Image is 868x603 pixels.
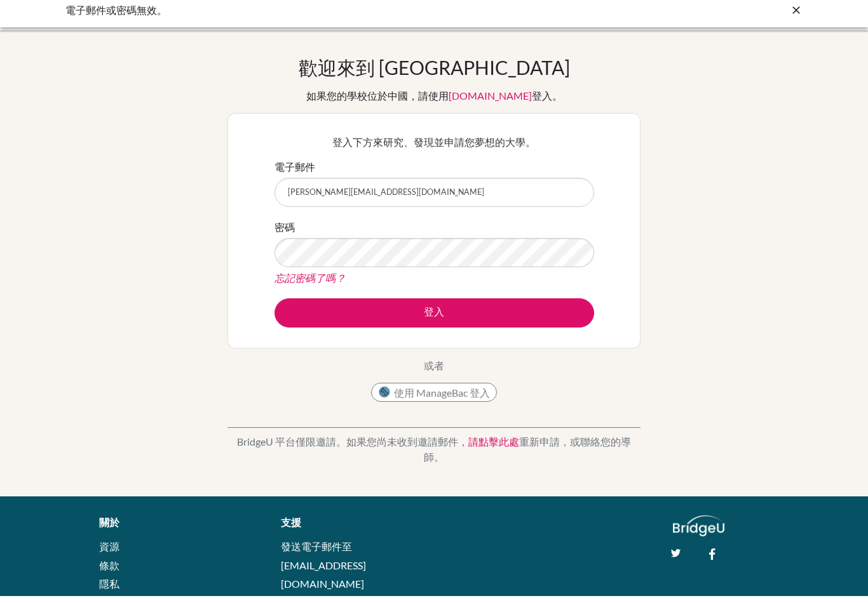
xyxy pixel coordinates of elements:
[424,313,444,325] font: 登入
[449,97,532,109] a: [DOMAIN_NAME]
[532,97,562,109] font: 登入。
[468,443,519,455] a: 請點擊此處
[299,63,570,86] font: 歡迎來到 [GEOGRAPHIC_DATA]
[99,567,119,579] a: 條款
[99,548,119,560] a: 資源
[306,97,449,109] font: 如果您的學校位於中國，請使用
[99,524,119,536] font: 關於
[424,367,444,379] font: 或者
[237,443,468,455] font: BridgeU 平台僅限邀請。如果您尚未收到邀請郵件，
[275,168,315,180] font: 電子郵件
[424,443,631,470] font: 重新申請，或聯絡您的導師。
[394,394,490,406] font: 使用 ManageBac 登入
[281,548,366,597] a: 發送電子郵件至 [EMAIL_ADDRESS][DOMAIN_NAME]
[99,585,119,597] a: 隱私
[275,306,594,335] button: 登入
[371,390,497,409] button: 使用 ManageBac 登入
[281,524,301,536] font: 支援
[65,11,167,23] font: 電子郵件或密碼無效。
[332,143,536,156] font: 登入下方來研究、發現並申請您夢想的大學。
[275,229,295,241] font: 密碼
[673,523,724,544] img: logo_white@2x-f4f0deed5e89b7ecb1c2cc34c3e3d731f90f0f143d5ea2071677605dd97b5244.png
[275,279,346,291] a: 忘記密碼了嗎？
